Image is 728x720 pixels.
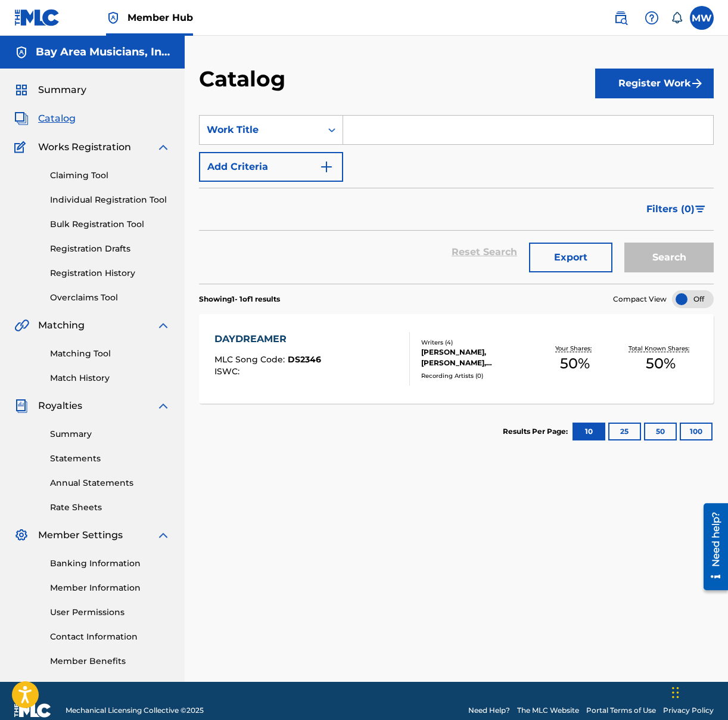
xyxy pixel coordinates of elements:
img: filter [695,206,705,213]
div: Recording Artists ( 0 ) [421,371,532,380]
div: Work Title [207,123,314,137]
a: Match History [50,372,170,384]
button: Export [529,243,612,272]
img: expand [156,399,170,413]
div: Writers ( 4 ) [421,338,532,347]
span: Member Settings [38,528,123,542]
p: Results Per Page: [503,426,571,437]
a: Annual Statements [50,477,170,489]
iframe: Resource Center [695,499,728,595]
h2: Catalog [199,66,291,92]
a: CatalogCatalog [14,111,76,126]
img: Catalog [14,111,29,126]
img: expand [156,528,170,542]
a: Banking Information [50,557,170,570]
span: Matching [38,318,85,333]
h5: Bay Area Musicians, Inc. [36,45,170,59]
a: Matching Tool [50,347,170,360]
a: Claiming Tool [50,169,170,182]
button: Register Work [595,69,714,98]
button: 50 [644,423,677,440]
img: search [614,11,628,25]
div: User Menu [690,6,714,30]
span: 50 % [646,353,676,374]
span: ISWC : [214,366,242,377]
span: 50 % [560,353,590,374]
span: Compact View [613,294,667,305]
img: Member Settings [14,528,29,542]
a: Contact Information [50,631,170,643]
button: 25 [608,423,641,440]
span: Works Registration [38,140,131,154]
a: Member Information [50,582,170,594]
span: DS2346 [288,354,321,365]
a: DAYDREAMERMLC Song Code:DS2346ISWC:Writers (4)[PERSON_NAME], [PERSON_NAME], [PERSON_NAME], [PERSO... [199,314,714,404]
a: SummarySummary [14,83,86,97]
img: logo [14,703,51,718]
a: The MLC Website [517,705,579,716]
button: Add Criteria [199,152,343,182]
a: Public Search [609,6,633,30]
div: [PERSON_NAME], [PERSON_NAME], [PERSON_NAME], [PERSON_NAME] [421,347,532,368]
a: Overclaims Tool [50,291,170,304]
img: Royalties [14,399,29,413]
img: Matching [14,318,29,333]
span: Summary [38,83,86,97]
img: Top Rightsholder [106,11,120,25]
p: Your Shares: [555,344,595,353]
div: Notifications [671,12,683,24]
a: Registration Drafts [50,243,170,255]
img: expand [156,318,170,333]
a: Member Benefits [50,655,170,668]
span: Royalties [38,399,82,413]
img: 9d2ae6d4665cec9f34b9.svg [319,160,334,174]
form: Search Form [199,115,714,284]
a: Summary [50,428,170,440]
img: Works Registration [14,140,30,154]
a: Rate Sheets [50,501,170,514]
img: help [645,11,659,25]
span: Mechanical Licensing Collective © 2025 [66,705,204,716]
img: MLC Logo [14,9,60,26]
a: Individual Registration Tool [50,194,170,206]
div: Help [640,6,664,30]
a: Portal Terms of Use [586,705,656,716]
a: Need Help? [468,705,510,716]
span: Catalog [38,111,76,126]
div: DAYDREAMER [214,332,321,346]
span: Filters ( 0 ) [646,202,695,216]
iframe: Chat Widget [668,663,728,720]
a: User Permissions [50,606,170,619]
span: Member Hub [127,11,193,24]
a: Bulk Registration Tool [50,218,170,231]
a: Registration History [50,267,170,280]
img: Summary [14,83,29,97]
p: Total Known Shares: [629,344,692,353]
img: Accounts [14,45,29,60]
button: 100 [680,423,713,440]
a: Privacy Policy [663,705,714,716]
span: MLC Song Code : [214,354,288,365]
button: 10 [573,423,605,440]
img: expand [156,140,170,154]
button: Filters (0) [639,194,714,224]
img: f7272a7cc735f4ea7f67.svg [690,76,704,91]
p: Showing 1 - 1 of 1 results [199,294,280,305]
a: Statements [50,452,170,465]
div: Drag [672,675,679,710]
